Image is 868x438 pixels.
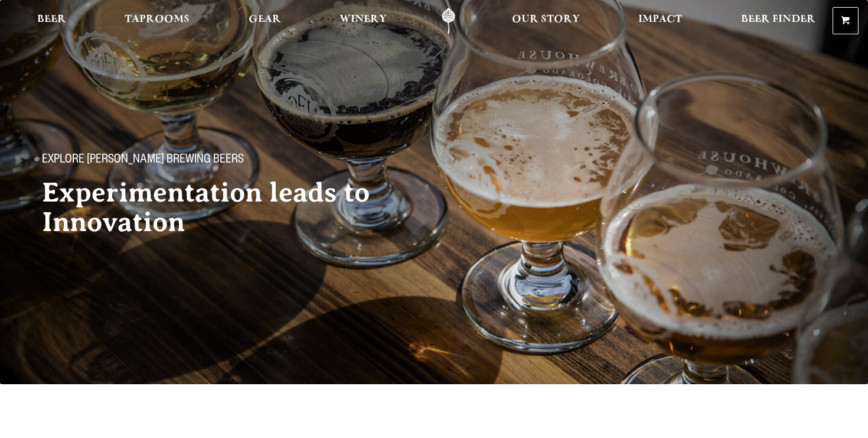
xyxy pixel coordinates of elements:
[117,8,197,34] a: Taprooms
[332,8,394,34] a: Winery
[638,15,682,24] span: Impact
[42,178,410,237] h2: Experimentation leads to Innovation
[42,153,244,168] span: Explore [PERSON_NAME] Brewing Beers
[37,15,66,24] span: Beer
[733,8,823,34] a: Beer Finder
[249,15,281,24] span: Gear
[241,8,289,34] a: Gear
[741,15,815,24] span: Beer Finder
[125,15,190,24] span: Taprooms
[30,8,74,34] a: Beer
[426,8,471,34] a: Odell Home
[512,15,580,24] span: Our Story
[340,15,387,24] span: Winery
[504,8,588,34] a: Our Story
[631,8,690,34] a: Impact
